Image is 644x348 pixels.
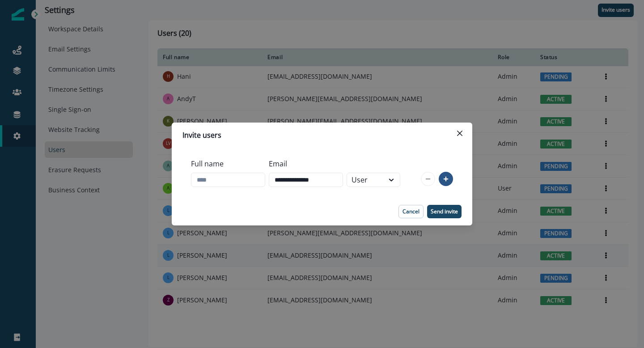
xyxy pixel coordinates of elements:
p: Email [269,158,287,169]
p: Cancel [402,208,419,215]
button: remove-row [421,172,435,186]
button: Close [453,126,467,140]
button: add-row [439,172,453,186]
p: Full name [191,158,224,169]
p: Invite users [182,130,221,140]
button: Send invite [427,205,462,218]
div: User [352,174,379,185]
p: Send invite [431,208,458,215]
button: Cancel [398,205,424,218]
